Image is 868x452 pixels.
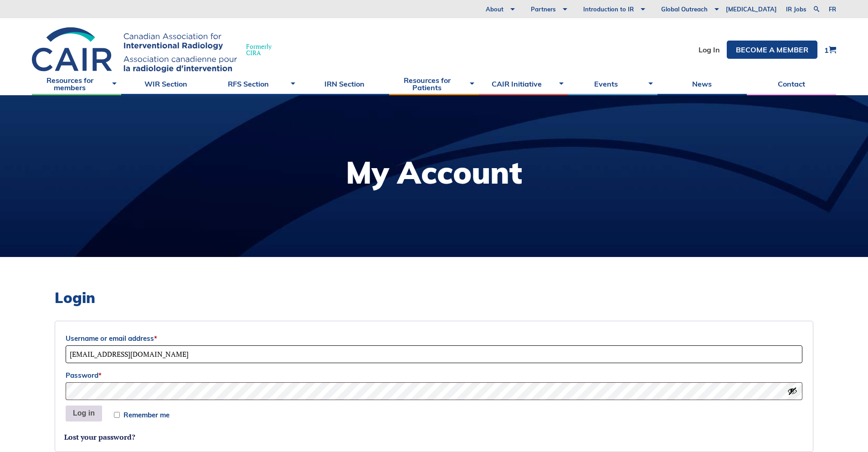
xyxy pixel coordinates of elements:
[32,27,237,72] img: CIRA
[727,41,817,59] a: Become a member
[32,72,121,95] a: Resources for members
[32,27,281,72] a: FormerlyCIRA
[55,289,813,306] h2: Login
[246,43,272,56] span: Formerly CIRA
[123,411,169,418] span: Remember me
[699,46,720,53] a: Log In
[300,72,389,95] a: IRN Section
[787,386,797,396] button: Show password
[568,72,657,95] a: Events
[747,72,836,95] a: Contact
[479,72,568,95] a: CAIR Initiative
[211,72,300,95] a: RFS Section
[824,46,836,54] a: 1
[657,72,747,95] a: News
[829,6,836,12] a: fr
[121,72,211,95] a: WIR Section
[389,72,478,95] a: Resources for Patients
[114,412,120,418] input: Remember me
[346,157,522,188] h1: My Account
[64,432,135,442] a: Lost your password?
[66,332,802,345] label: Username or email address
[66,369,802,382] label: Password
[66,406,102,422] button: Log in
